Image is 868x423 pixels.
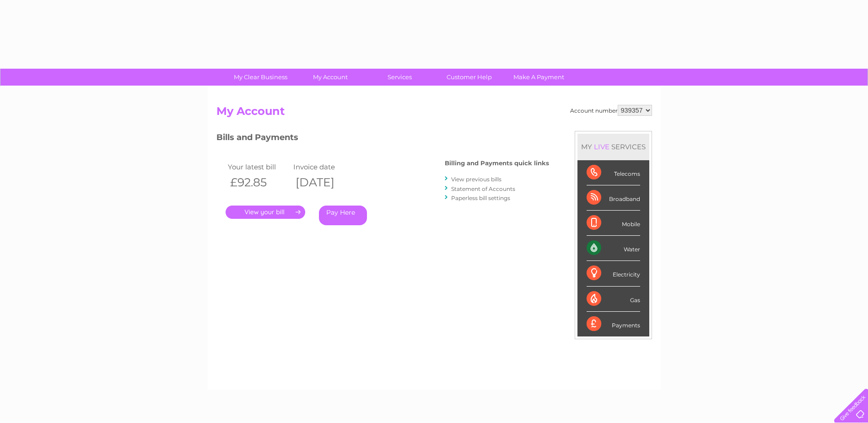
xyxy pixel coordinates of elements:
[587,312,640,336] div: Payments
[451,195,510,201] a: Paperless bill settings
[291,173,357,192] th: [DATE]
[292,69,368,86] a: My Account
[226,173,291,192] th: £92.85
[592,142,611,151] div: LIVE
[451,185,515,192] a: Statement of Accounts
[226,161,291,173] td: Your latest bill
[445,160,549,167] h4: Billing and Payments quick links
[587,211,640,236] div: Mobile
[451,176,501,183] a: View previous bills
[216,131,549,147] h3: Bills and Payments
[587,287,640,312] div: Gas
[216,105,652,122] h2: My Account
[587,236,640,261] div: Water
[501,69,577,86] a: Make A Payment
[223,69,298,86] a: My Clear Business
[226,206,305,219] a: .
[570,105,652,116] div: Account number
[431,69,507,86] a: Customer Help
[587,261,640,286] div: Electricity
[291,161,357,173] td: Invoice date
[577,134,649,160] div: MY SERVICES
[587,160,640,185] div: Telecoms
[587,185,640,211] div: Broadband
[319,206,367,225] a: Pay Here
[362,69,437,86] a: Services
